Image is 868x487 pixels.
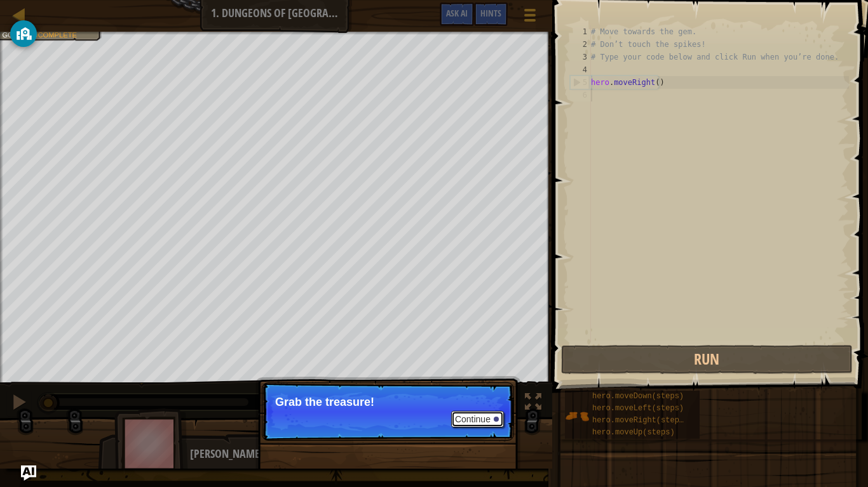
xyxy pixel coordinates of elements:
[446,7,468,19] span: Ask AI
[592,404,684,413] span: hero.moveLeft(steps)
[21,465,36,481] button: Ask AI
[592,392,684,401] span: hero.moveDown(steps)
[570,63,591,76] div: 4
[480,7,501,19] span: Hints
[561,345,853,374] button: Run
[570,89,591,101] div: 6
[592,416,688,425] span: hero.moveRight(steps)
[440,3,474,26] button: Ask AI
[451,411,504,427] button: Continue
[565,404,589,428] img: portrait.png
[570,38,591,51] div: 2
[570,25,591,38] div: 1
[592,428,675,437] span: hero.moveUp(steps)
[275,396,501,408] p: Grab the treasure!
[571,76,591,89] div: 5
[10,20,37,47] button: GoGuardian Privacy Information
[570,51,591,63] div: 3
[514,3,546,32] button: Show game menu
